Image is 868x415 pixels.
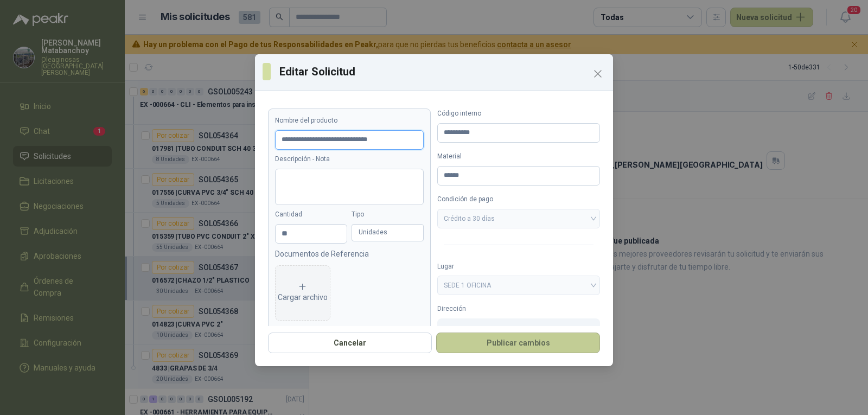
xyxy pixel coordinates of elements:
[436,333,600,353] button: Publicar cambios
[275,209,347,220] label: Cantidad
[589,65,607,82] button: Close
[444,277,593,293] span: SEDE 1 OFICINA
[437,108,600,119] label: Código interno
[437,194,600,205] label: Condición de pago
[352,209,424,220] label: Tipo
[279,63,605,80] h3: Editar Solicitud
[352,224,424,241] div: Unidades
[437,318,600,355] div: Cali , [PERSON_NAME][GEOGRAPHIC_DATA]
[437,304,600,314] label: Dirección
[437,261,600,272] label: Lugar
[275,248,424,260] p: Documentos de Referencia
[268,333,432,353] button: Cancelar
[437,151,600,162] label: Material
[444,210,593,227] span: Crédito a 30 días
[275,116,424,126] label: Nombre del producto
[278,282,328,304] div: Cargar archivo
[275,154,424,164] label: Descripción - Nota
